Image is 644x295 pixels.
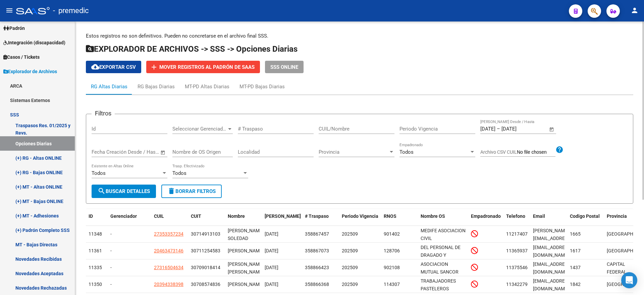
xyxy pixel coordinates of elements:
input: End date [501,126,534,132]
span: 20463473146 [154,248,183,253]
span: [PERSON_NAME] [228,282,264,287]
span: Casos / Tickets [3,53,40,61]
span: 11361 [89,248,102,253]
span: [PERSON_NAME] SOLEDAD [228,228,264,241]
input: Archivo CSV CUIL [517,149,555,155]
h3: Filtros [92,109,115,118]
datatable-header-cell: CUIL [151,209,188,231]
span: SSS ONLINE [270,64,298,70]
span: EXPLORADOR DE ARCHIVOS -> SSS -> Opciones Diarias [86,44,298,54]
span: 202509 [342,231,358,237]
span: 202509 [342,265,358,270]
span: 358867457 [305,231,329,237]
datatable-header-cell: Empadronado [468,209,503,231]
span: Borrar Filtros [167,188,216,194]
span: - premedic [53,3,89,18]
span: Todos [172,170,186,176]
datatable-header-cell: # Traspaso [302,209,339,231]
span: [PERSON_NAME] [228,248,264,253]
span: 1665 [570,231,581,237]
span: # Traspaso [305,213,329,219]
div: 30709018414 [191,264,220,272]
input: Start date [480,126,495,132]
span: 1136593773 [506,248,533,253]
span: 11335 [89,265,102,270]
span: Padrón [3,24,25,32]
mat-icon: menu [5,6,13,14]
span: Empadronado [471,213,501,219]
span: DEL PERSONAL DE DRAGADO Y BALIZAMIENTO [421,245,461,265]
span: 11350 [89,282,102,287]
datatable-header-cell: Nombre OS [418,209,468,231]
div: MT-PD Altas Diarias [185,83,229,90]
span: 358866368 [305,282,329,287]
button: Borrar Filtros [161,185,222,198]
span: 1437 [570,265,581,270]
span: [PERSON_NAME] [265,213,301,219]
div: Open Intercom Messenger [621,272,637,288]
span: Nombre OS [421,213,445,219]
span: CUIL [154,213,164,219]
span: gasco.bc.soledad@gmail.com [533,228,572,249]
button: Exportar CSV [86,61,141,73]
span: 1137554693 [506,265,533,270]
span: 358866423 [305,265,329,270]
mat-icon: cloud_download [91,63,99,71]
datatable-header-cell: Periodo Vigencia [339,209,381,231]
span: Periodo Vigencia [342,213,378,219]
datatable-header-cell: Provincia [604,209,641,231]
span: Seleccionar Gerenciador [172,126,227,132]
div: [DATE] [265,230,300,238]
p: Estos registros no son definitivos. Pueden no concretarse en el archivo final SSS. [86,32,633,40]
span: - [110,282,112,287]
span: Provincia [319,149,388,155]
button: Mover registros al PADRÓN de SAAS [146,61,260,73]
span: Provincia [607,213,627,219]
span: - [110,248,112,253]
span: Codigo Postal [570,213,600,219]
span: 1134227912 [506,282,533,287]
datatable-header-cell: Gerenciador [108,209,151,231]
span: ASOCIACION MUTUAL SANCOR [421,261,459,275]
span: - [110,231,112,237]
span: Exportar CSV [91,64,136,70]
span: CAPITAL FEDERAL [607,261,627,275]
span: Explorador de Archivos [3,68,57,75]
div: RG Bajas Diarias [138,83,175,90]
datatable-header-cell: Email [530,209,567,231]
span: 202509 [342,282,358,287]
span: 1842 [570,282,581,287]
span: 901402 [384,231,400,237]
mat-icon: search [98,187,106,195]
div: 30711254583 [191,247,220,255]
span: Email [533,213,545,219]
div: 30714913103 [191,230,220,238]
span: 1121740792 [506,231,533,237]
span: Archivo CSV CUIL [480,149,517,155]
span: Buscar Detalles [98,188,150,194]
button: SSS ONLINE [265,61,304,73]
datatable-header-cell: CUIT [188,209,225,231]
button: Open calendar [548,126,556,133]
span: – [497,126,500,132]
span: 202509 [342,248,358,253]
span: Telefono [506,213,525,219]
span: Nombre [228,213,245,219]
span: 20394338398 [154,282,183,287]
span: [PERSON_NAME] [PERSON_NAME] [228,261,264,275]
span: deyales960@futebr.com [533,245,572,258]
mat-icon: person [631,6,639,14]
div: MT-PD Bajas Diarias [239,83,285,90]
datatable-header-cell: ID [86,209,108,231]
datatable-header-cell: Telefono [503,209,530,231]
div: [DATE] [265,247,300,255]
span: 27316504634 [154,265,183,270]
div: 30708574836 [191,281,220,288]
mat-icon: delete [167,187,175,195]
span: - [110,265,112,270]
span: Todos [399,149,414,155]
span: 11348 [89,231,102,237]
div: [DATE] [265,281,300,288]
span: 128706 [384,248,400,253]
datatable-header-cell: RNOS [381,209,418,231]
